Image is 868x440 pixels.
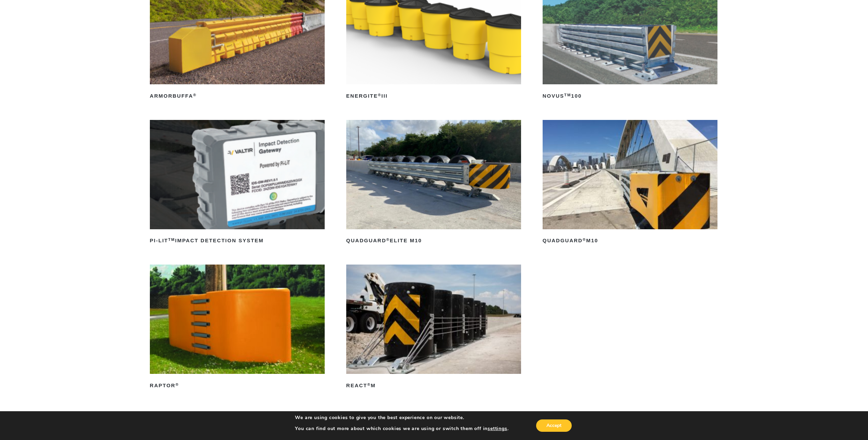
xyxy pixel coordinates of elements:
[176,382,179,387] sup: ®
[378,93,381,97] sup: ®
[346,90,521,101] h2: ENERGITE III
[168,237,175,242] sup: TM
[346,265,521,391] a: REACT®M
[583,237,586,242] sup: ®
[564,93,571,97] sup: TM
[543,120,717,246] a: QuadGuard®M10
[386,237,390,242] sup: ®
[346,380,521,391] h2: REACT M
[193,93,196,97] sup: ®
[488,426,507,432] button: settings
[150,235,325,246] h2: PI-LIT Impact Detection System
[367,382,371,387] sup: ®
[346,235,521,246] h2: QuadGuard Elite M10
[295,426,508,432] p: You can find out more about which cookies we are using or switch them off in .
[150,90,325,101] h2: ArmorBuffa
[536,419,572,432] button: Accept
[346,120,521,246] a: QuadGuard®Elite M10
[150,265,325,391] a: RAPTOR®
[543,235,717,246] h2: QuadGuard M10
[295,415,508,421] p: We are using cookies to give you the best experience on our website.
[150,380,325,391] h2: RAPTOR
[150,120,325,246] a: PI-LITTMImpact Detection System
[543,90,717,101] h2: NOVUS 100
